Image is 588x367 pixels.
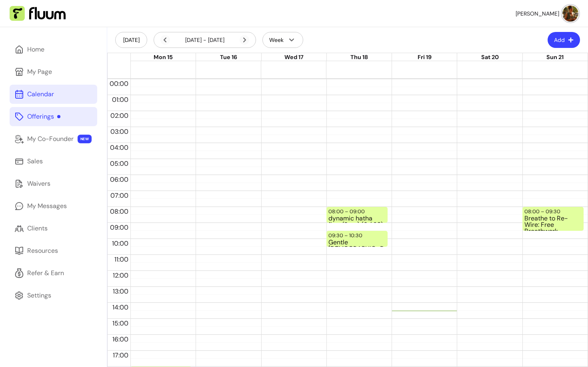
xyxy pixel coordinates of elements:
div: My Page [27,67,52,77]
div: Clients [27,224,48,233]
a: My Messages [10,196,97,216]
span: 15:00 [110,319,130,327]
span: 17:00 [111,351,130,359]
span: 14:00 [110,303,130,311]
span: 11:00 [112,255,130,264]
div: 08:00 – 09:30Breathe to Re-Wire: Free Breathwork Masterclass [522,207,584,231]
span: NEW [78,135,92,143]
a: Refer & Earn [10,264,97,283]
button: Thu 18 [350,53,368,62]
span: 10:00 [110,239,130,248]
button: [DATE] [115,32,147,48]
div: 08:00 – 09:00dynamic hatha flow (8am) (9 / 30) [326,207,388,223]
span: Mon 15 [154,54,173,61]
span: 00:00 [108,79,130,88]
span: 16:00 [110,335,130,343]
div: Settings [27,291,51,300]
span: [PERSON_NAME] [516,10,559,18]
img: Fluum Logo [10,6,66,21]
button: Sun 21 [546,53,564,62]
div: Calendar [27,89,54,99]
div: dynamic hatha flow (8am) (9 / 30) [328,215,386,222]
span: 07:00 [108,191,130,200]
a: My Page [10,62,97,81]
div: 08:00 – 09:30 [524,208,562,215]
a: Home [10,40,97,59]
button: Wed 17 [284,53,304,62]
div: Home [27,45,44,54]
a: Clients [10,219,97,238]
div: Offerings [27,112,60,121]
a: Resources [10,241,97,260]
button: Tue 16 [220,53,237,62]
span: Wed 17 [284,54,304,61]
div: 09:30 – 10:30Gentle [DEMOGRAPHIC_DATA] (9:30am London time) (3 / 30) [326,231,388,247]
button: Add [548,32,580,48]
button: Week [262,32,303,48]
a: Sales [10,152,97,171]
div: Gentle [DEMOGRAPHIC_DATA] (9:30am London time) (3 / 30) [328,239,386,246]
div: Breathe to Re-Wire: Free Breathwork Masterclass [524,215,582,230]
span: 06:00 [108,175,130,184]
span: 02:00 [108,111,130,120]
button: Sat 20 [481,53,499,62]
a: Offerings [10,107,97,126]
div: My Co-Founder [27,134,74,144]
div: [DATE] - [DATE] [160,35,249,45]
div: Resources [27,246,58,256]
div: 08:00 – 09:00 [328,208,367,215]
a: My Co-Founder NEW [10,129,97,149]
a: Settings [10,286,97,305]
button: avatar[PERSON_NAME] [516,6,578,22]
div: 09:30 – 10:30 [328,232,364,239]
span: Tue 16 [220,54,237,61]
a: Calendar [10,85,97,104]
span: Fri 19 [418,54,432,61]
span: 12:00 [111,271,130,280]
button: Mon 15 [154,53,173,62]
span: 09:00 [108,223,130,232]
div: Refer & Earn [27,268,64,278]
div: Waivers [27,179,50,188]
span: 13:00 [111,287,130,296]
a: Waivers [10,174,97,193]
span: 05:00 [108,159,130,168]
span: 04:00 [108,143,130,152]
span: 01:00 [110,95,130,104]
img: avatar [562,6,578,22]
div: My Messages [27,201,67,211]
span: 08:00 [108,207,130,216]
button: Fri 19 [418,53,432,62]
span: Sun 21 [546,54,564,61]
span: Sat 20 [481,54,499,61]
div: Sales [27,157,43,166]
span: Thu 18 [350,54,368,61]
span: 03:00 [108,127,130,136]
